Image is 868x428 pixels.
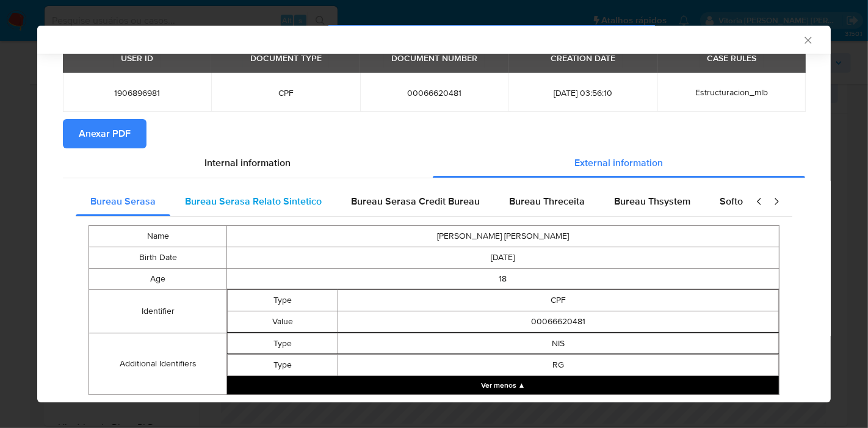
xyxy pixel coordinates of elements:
td: Name [89,226,227,247]
td: Birth Date [89,247,227,269]
td: CPF [338,290,778,311]
div: closure-recommendation-modal [37,26,831,402]
td: Identifier [89,290,227,333]
button: Anexar PDF [63,119,146,148]
td: Type [228,333,338,355]
span: Anexar PDF [79,120,131,147]
span: Softon [720,194,748,208]
div: Detailed info [63,148,805,178]
td: RG [338,355,778,376]
span: 00066620481 [375,87,494,98]
button: Collapse array [227,376,779,394]
div: USER ID [114,48,161,68]
td: Additional Identifiers [89,333,227,395]
td: [PERSON_NAME] [PERSON_NAME] [227,226,779,247]
div: DOCUMENT TYPE [243,48,329,68]
div: Detailed external info [76,187,743,216]
span: External information [575,156,664,170]
td: Value [228,311,338,333]
span: Bureau Serasa [90,194,156,208]
td: 00066620481 [338,311,778,333]
button: Fechar a janela [802,34,813,45]
span: 1906896981 [78,87,197,98]
span: Bureau Thsystem [614,194,690,208]
td: NIS [338,333,778,355]
td: [DATE] [227,247,779,269]
div: CREATION DATE [543,48,623,68]
span: Internal information [205,156,291,170]
span: Bureau Threceita [509,194,585,208]
span: [DATE] 03:56:10 [523,87,642,98]
td: Type [228,355,338,376]
div: DOCUMENT NUMBER [384,48,485,68]
td: 18 [227,269,779,290]
td: Age [89,269,227,290]
span: Bureau Serasa Credit Bureau [351,194,480,208]
span: CPF [226,87,345,98]
td: Type [228,290,338,311]
div: CASE RULES [700,48,764,68]
span: Bureau Serasa Relato Sintetico [185,194,322,208]
span: Estructuracion_mlb [695,86,768,98]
